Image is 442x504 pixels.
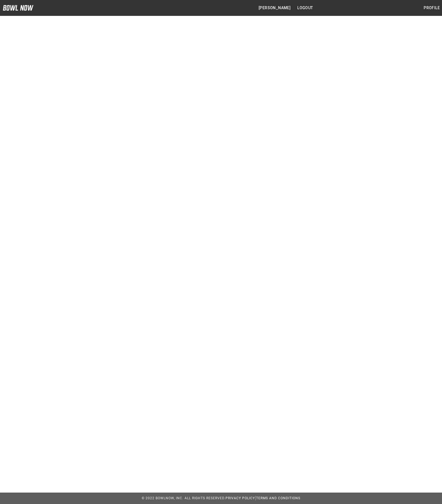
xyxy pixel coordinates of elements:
a: Terms and Conditions [256,496,300,500]
button: [PERSON_NAME] [256,3,293,13]
img: logo [3,5,33,11]
button: Logout [295,3,315,13]
span: © 2022 BowlNow, Inc. All Rights Reserved. [142,496,225,500]
a: Privacy Policy [225,496,255,500]
button: Profile [421,3,442,13]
